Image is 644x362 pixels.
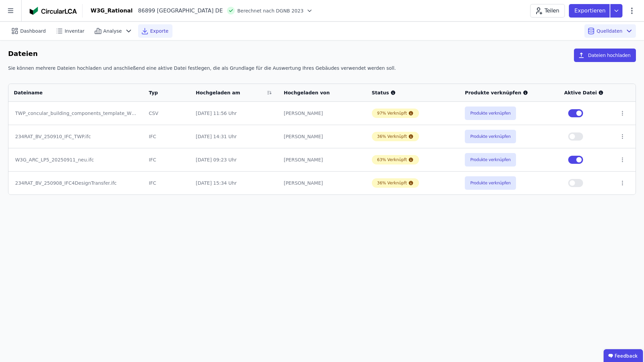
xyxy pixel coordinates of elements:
div: CSV [149,110,185,117]
img: Concular [30,7,77,15]
div: Typ [149,89,177,96]
h6: Dateien [8,49,38,59]
div: 36% Verknüpft [377,134,407,139]
span: Dashboard [20,28,46,34]
div: IFC [149,156,185,163]
div: 36% Verknüpft [377,180,407,186]
div: TWP_concular_building_components_template_W3G Rational.xlsx [15,110,137,117]
div: 234RAT_BV_250910_IFC_TWP.ifc [15,133,137,140]
p: Exportieren [574,7,607,15]
button: Produkte verknüpfen [465,107,516,120]
button: Dateien hochladen [574,49,636,62]
div: [DATE] 09:23 Uhr [196,156,273,163]
div: [PERSON_NAME] [284,156,361,163]
div: 86899 [GEOGRAPHIC_DATA] DE [133,7,223,15]
button: Produkte verknüpfen [465,176,516,190]
div: Sie können mehrere Dateien hochladen und anschließend eine aktive Datei festlegen, die als Grundl... [8,65,636,77]
div: W3G_ARC_LP5_20250911_neu.ifc [15,156,137,163]
button: Teilen [530,4,565,18]
div: [PERSON_NAME] [284,110,361,117]
div: IFC [149,133,185,140]
span: Quelldaten [597,28,622,34]
div: 63% Verknüpft [377,157,407,162]
button: Produkte verknüpfen [465,130,516,143]
div: Aktive Datei [564,89,609,96]
div: W3G_Rational [91,7,133,15]
div: IFC [149,180,185,186]
div: [PERSON_NAME] [284,133,361,140]
button: Produkte verknüpfen [465,153,516,167]
span: Berechnet nach DGNB 2023 [237,7,304,14]
span: Exporte [150,28,168,34]
div: [DATE] 14:31 Uhr [196,133,273,140]
span: Analyse [103,28,122,34]
div: Produkte verknüpfen [465,89,553,96]
div: Status [372,89,454,96]
div: [DATE] 11:56 Uhr [196,110,273,117]
div: Hochgeladen am [196,89,264,96]
span: Inventar [65,28,85,34]
div: Hochgeladen von [284,89,352,96]
div: Dateiname [14,89,129,96]
div: 234RAT_BV_250908_IFC4DesignTransfer.ifc [15,180,137,186]
div: [DATE] 15:34 Uhr [196,180,273,186]
div: 97% Verknüpft [377,111,407,116]
div: [PERSON_NAME] [284,180,361,186]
